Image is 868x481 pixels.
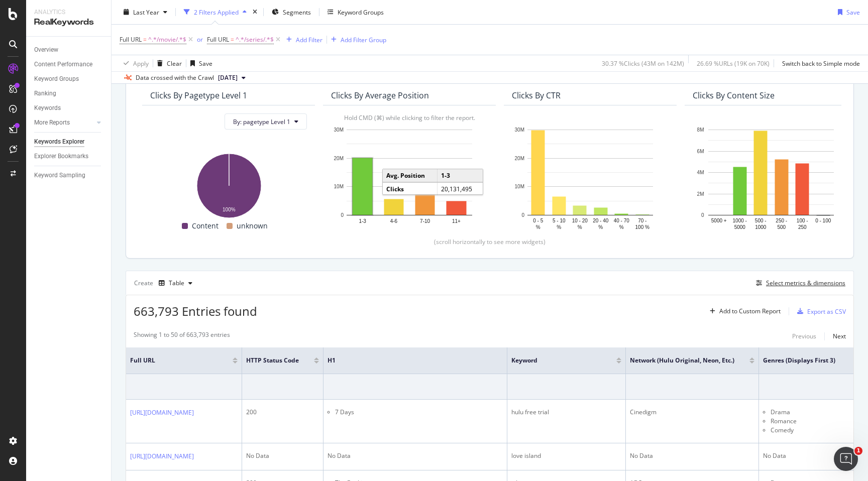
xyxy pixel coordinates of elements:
[782,59,860,67] div: Switch back to Simple mode
[521,212,524,218] text: 0
[593,218,609,223] text: 20 - 40
[34,117,94,128] a: More Reports
[755,224,767,230] text: 1000
[197,35,203,44] div: or
[167,59,182,67] div: Clear
[34,170,85,181] div: Keyword Sampling
[283,8,311,16] span: Segments
[420,218,430,224] text: 7-10
[134,275,196,291] div: Create
[282,34,322,46] button: Add Filter
[180,4,251,20] button: 2 Filters Applied
[771,408,850,417] li: Drama
[34,117,70,128] div: More Reports
[130,451,194,461] a: [URL][DOMAIN_NAME]
[199,59,212,67] div: Save
[572,218,588,223] text: 10 - 20
[719,308,781,314] div: Add to Custom Report
[34,17,103,28] div: RealKeywords
[153,55,182,71] button: Clear
[755,218,767,223] text: 500 -
[638,218,646,223] text: 70 -
[635,224,649,230] text: 100 %
[134,303,257,319] span: 663,793 Entries found
[515,156,524,161] text: 20M
[120,55,149,71] button: Apply
[296,35,322,44] div: Add Filter
[334,156,344,161] text: 20M
[846,8,860,16] div: Save
[771,426,850,435] li: Comedy
[515,127,524,133] text: 30M
[223,207,236,212] text: 100%
[807,307,846,316] div: Export as CSV
[328,356,488,365] span: H1
[815,218,831,223] text: 0 - 100
[331,113,488,122] div: Hold CMD (⌘) while clicking to filter the report.
[34,170,104,181] a: Keyword Sampling
[511,356,601,365] span: Keyword
[390,218,398,224] text: 4-6
[34,88,56,99] div: Ranking
[236,33,274,47] span: ^.*/series/.*$
[733,218,747,223] text: 1000 -
[557,224,561,230] text: %
[130,356,218,365] span: Full URL
[697,170,704,175] text: 4M
[341,35,386,44] div: Add Filter Group
[752,277,845,289] button: Select metrics & dimensions
[186,55,212,71] button: Save
[34,88,104,99] a: Ranking
[338,8,384,16] div: Keyword Groups
[334,184,344,190] text: 10M
[218,73,238,82] span: 2025 Aug. 2nd
[834,4,860,20] button: Save
[833,330,846,342] button: Next
[34,74,79,84] div: Keyword Groups
[246,408,319,417] div: 200
[533,218,543,223] text: 0 - 5
[697,191,704,197] text: 2M
[323,4,388,20] button: Keyword Groups
[150,90,247,100] div: Clicks By pagetype Level 1
[331,125,488,232] svg: A chart.
[136,73,214,82] div: Data crossed with the Crawl
[197,35,203,44] button: or
[706,303,781,319] button: Add to Custom Report
[763,451,850,460] div: No Data
[148,33,186,47] span: ^.*/movie/.*$
[130,408,194,418] a: [URL][DOMAIN_NAME]
[34,45,58,55] div: Overview
[792,330,816,342] button: Previous
[614,218,630,223] text: 40 - 70
[833,332,846,340] div: Next
[120,4,171,20] button: Last Year
[233,117,290,126] span: By: pagetype Level 1
[34,151,88,162] div: Explorer Bookmarks
[553,218,566,223] text: 5 - 10
[598,224,603,230] text: %
[120,35,142,44] span: Full URL
[711,218,727,223] text: 5000 +
[778,55,860,71] button: Switch back to Simple mode
[138,237,841,246] div: (scroll horizontally to see more widgets)
[602,59,684,67] div: 30.37 % Clicks ( 43M on 142M )
[792,332,816,340] div: Previous
[776,218,787,223] text: 250 -
[334,127,344,133] text: 30M
[194,8,239,16] div: 2 Filters Applied
[734,224,746,230] text: 5000
[515,184,524,190] text: 10M
[536,224,540,230] text: %
[701,212,704,218] text: 0
[231,35,234,44] span: =
[143,35,147,44] span: =
[34,103,61,113] div: Keywords
[251,7,259,17] div: times
[693,125,849,232] div: A chart.
[798,224,807,230] text: 250
[763,356,835,365] span: Genres (Displays first 3)
[854,447,862,455] span: 1
[619,224,624,230] text: %
[511,451,621,460] div: love island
